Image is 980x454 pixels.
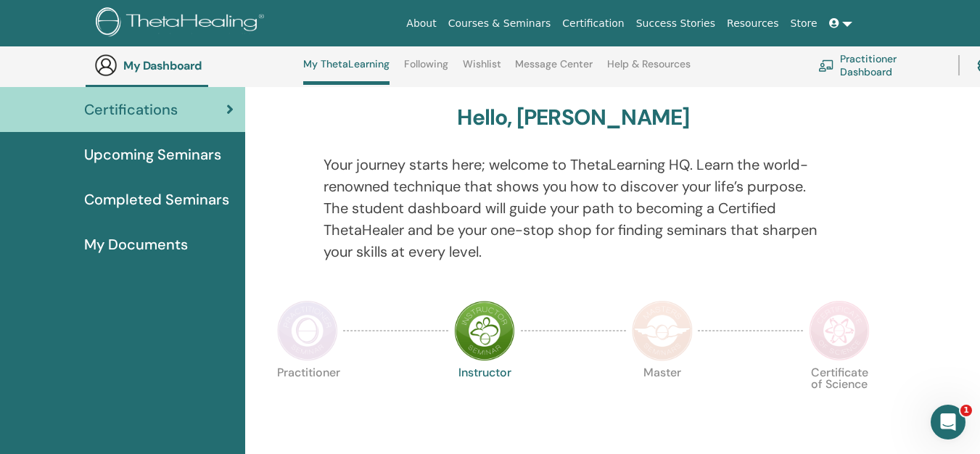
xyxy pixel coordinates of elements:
a: Practitioner Dashboard [818,49,941,81]
img: generic-user-icon.jpg [94,54,118,77]
p: Master [632,367,693,428]
a: Certification [556,10,630,37]
span: Certifications [84,99,178,120]
span: 1 [960,405,972,416]
a: Following [404,58,448,81]
p: Instructor [454,367,515,428]
h3: My Dashboard [123,59,268,73]
a: Resources [721,10,785,37]
img: logo.png [96,7,269,40]
span: My Documents [84,234,188,255]
img: Certificate of Science [809,300,870,361]
h3: Hello, [PERSON_NAME] [457,104,689,131]
a: Store [785,10,823,37]
a: Success Stories [630,10,721,37]
iframe: Intercom live chat [931,405,965,439]
img: Practitioner [277,300,338,361]
a: Message Center [515,58,593,81]
img: chalkboard-teacher.svg [818,59,834,71]
a: About [400,10,442,37]
p: Your journey starts here; welcome to ThetaLearning HQ. Learn the world-renowned technique that sh... [324,154,823,263]
p: Certificate of Science [809,367,870,428]
span: Completed Seminars [84,189,229,210]
a: Wishlist [463,58,501,81]
span: Upcoming Seminars [84,144,221,165]
img: Instructor [454,300,515,361]
a: My ThetaLearning [303,58,390,85]
img: Master [632,300,693,361]
a: Courses & Seminars [442,10,557,37]
a: Help & Resources [607,58,691,81]
p: Practitioner [277,367,338,428]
